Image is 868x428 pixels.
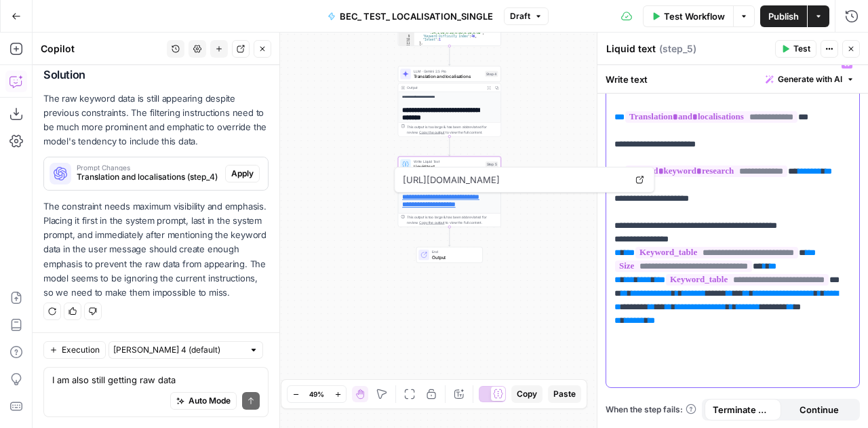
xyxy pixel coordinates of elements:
span: End [432,249,477,254]
span: ( step_5 ) [659,42,696,56]
span: Apply [231,168,254,180]
button: Test [775,40,816,58]
span: Copy the output [419,220,444,225]
g: Edge from step_4 to step_5 [448,136,450,156]
span: Auto Mode [189,395,231,407]
div: EndOutput [398,247,501,263]
span: Test Workflow [664,9,725,23]
span: Translation and localisations [414,73,483,80]
span: Toggle code folding, rows 12 through 21 [410,45,414,48]
div: This output is too large & has been abbreviated for review. to view the full content. [407,214,498,225]
span: Publish [768,9,799,23]
div: Copilot [41,42,163,56]
div: Step 4 [485,71,498,77]
span: Continue [800,403,839,416]
div: This output is too large & has been abbreviated for review. to view the full content. [407,124,498,135]
button: BEC_ TEST_ LOCALISATION_SINGLE [319,5,501,27]
button: Generate with AI [760,71,860,88]
span: Translation and localisations (step_4) [77,171,220,183]
div: Step 5 [486,161,498,168]
span: Copy [517,388,537,400]
button: Paste [548,385,581,403]
div: Output [407,85,483,90]
p: The raw keyword data is still appearing despite previous constraints. The filtering instructions ... [43,92,269,149]
div: 10 [398,38,414,41]
span: [URL][DOMAIN_NAME] [400,168,628,192]
g: Edge from step_5 to end [448,227,450,246]
span: Liquid text [414,163,483,170]
button: Copy [511,385,542,403]
div: Write text [597,65,868,93]
p: The constraint needs maximum visibility and emphasis. Placing it first in the system prompt, last... [43,199,269,300]
h2: Solution [43,69,269,81]
span: Output [432,254,477,260]
span: Write Liquid Text [414,159,483,164]
span: 49% [309,389,324,400]
div: 9 [398,35,414,38]
a: When the step fails: [606,404,696,416]
button: Apply [225,165,260,182]
span: Paste [553,388,576,400]
span: Execution [62,344,100,356]
input: Claude Sonnet 4 (default) [113,343,243,357]
div: 12 [398,45,414,48]
span: Copy the output [419,130,444,134]
span: Prompt Changes [77,164,220,171]
button: Publish [760,5,807,27]
span: Draft [510,10,530,22]
button: Test Workflow [643,5,733,27]
textarea: Liquid text [606,42,656,56]
span: BEC_ TEST_ LOCALISATION_SINGLE [340,9,493,23]
span: Generate with AI [778,73,842,85]
g: Edge from step_3 to step_4 [448,45,450,65]
span: LLM · Gemini 2.5 Pro [414,69,483,74]
div: 11 [398,41,414,45]
span: Test [793,43,810,55]
button: Auto Mode [170,392,237,410]
button: Execution [43,341,106,359]
button: Draft [504,7,549,25]
button: Continue [781,399,858,421]
span: Terminate Workflow [713,403,773,416]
